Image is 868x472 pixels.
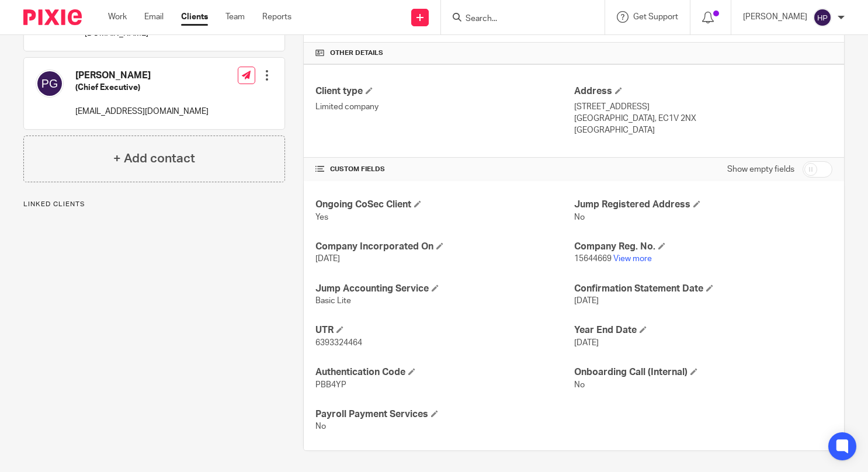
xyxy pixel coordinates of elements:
a: Email [144,11,164,23]
h4: Jump Accounting Service [315,283,574,295]
p: Linked clients [23,200,285,209]
img: svg%3E [813,8,832,27]
span: Yes [315,213,328,221]
h4: Authentication Code [315,366,574,379]
h4: Year End Date [574,324,832,336]
span: PBB4YP [315,381,346,389]
span: Other details [330,48,383,58]
img: Pixie [23,9,82,25]
p: [EMAIL_ADDRESS][DOMAIN_NAME] [75,106,209,117]
span: [DATE] [574,297,599,305]
p: [GEOGRAPHIC_DATA], EC1V 2NX [574,113,832,124]
span: [DATE] [315,255,340,263]
h4: Jump Registered Address [574,199,832,211]
a: Work [108,11,127,23]
h5: (Chief Executive) [75,82,209,93]
h4: Onboarding Call (Internal) [574,366,832,379]
h4: Payroll Payment Services [315,408,574,421]
p: [STREET_ADDRESS] [574,101,832,113]
p: [GEOGRAPHIC_DATA] [574,124,832,136]
span: No [574,213,585,221]
h4: [PERSON_NAME] [75,70,209,82]
h4: CUSTOM FIELDS [315,165,574,174]
span: [DATE] [574,339,599,347]
span: 6393324464 [315,339,362,347]
h4: Company Reg. No. [574,241,832,253]
span: Get Support [633,13,678,21]
a: View more [613,255,652,263]
h4: Ongoing CoSec Client [315,199,574,211]
span: Basic Lite [315,297,351,305]
h4: Address [574,85,832,98]
span: No [315,422,326,431]
img: svg%3E [36,70,64,98]
h4: Client type [315,85,574,98]
p: Limited company [315,101,574,113]
h4: Confirmation Statement Date [574,283,832,295]
a: Reports [262,11,291,23]
input: Search [464,14,570,25]
label: Show empty fields [727,164,794,175]
h4: + Add contact [113,150,195,168]
p: [PERSON_NAME] [743,11,807,23]
h4: Company Incorporated On [315,241,574,253]
a: Clients [181,11,208,23]
h4: UTR [315,324,574,336]
span: 15644669 [574,255,612,263]
a: Team [225,11,245,23]
span: No [574,381,585,389]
